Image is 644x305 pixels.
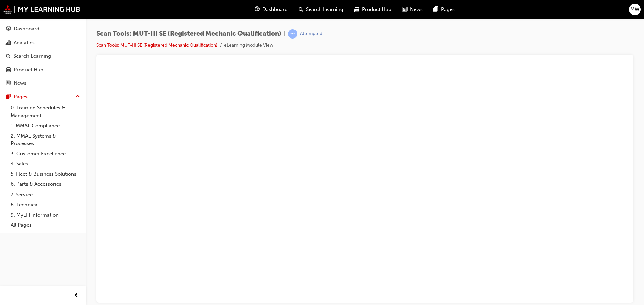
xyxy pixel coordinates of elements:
a: 5. Fleet & Business Solutions [8,169,83,179]
a: 1. MMAL Compliance [8,121,83,131]
span: search-icon [6,53,11,59]
a: Search Learning [3,50,83,62]
span: Pages [441,6,455,13]
div: Attempted [300,31,322,37]
span: guage-icon [6,26,11,32]
span: Scan Tools: MUT-III SE (Registered Mechanic Qualification) [96,30,281,38]
a: Product Hub [3,64,83,76]
span: pages-icon [6,94,11,100]
a: All Pages [8,220,83,230]
span: car-icon [6,67,11,73]
span: up-icon [75,92,80,101]
span: Dashboard [262,6,288,13]
span: prev-icon [74,292,79,300]
button: Pages [3,91,83,103]
span: MW [630,6,639,13]
a: 9. MyLH Information [8,210,83,220]
a: Dashboard [3,23,83,35]
a: News [3,77,83,89]
span: news-icon [6,80,11,86]
div: Dashboard [14,25,39,33]
a: 2. MMAL Systems & Processes [8,131,83,149]
div: News [14,79,26,87]
span: car-icon [354,5,359,14]
a: search-iconSearch Learning [293,3,349,16]
a: 6. Parts & Accessories [8,179,83,189]
div: Product Hub [14,66,43,74]
span: search-icon [299,5,303,14]
a: guage-iconDashboard [249,3,293,16]
li: eLearning Module View [224,42,273,49]
a: Analytics [3,36,83,49]
button: MW [629,4,641,15]
span: news-icon [402,5,407,14]
a: 4. Sales [8,159,83,169]
a: Scan Tools: MUT-III SE (Registered Mechanic Qualification) [96,42,217,48]
a: pages-iconPages [428,3,460,16]
a: car-iconProduct Hub [349,3,397,16]
span: Search Learning [306,6,343,13]
span: News [410,6,423,13]
a: 7. Service [8,189,83,200]
span: | [284,30,285,38]
div: Pages [14,93,28,101]
span: pages-icon [433,5,438,14]
a: 0. Training Schedules & Management [8,103,83,121]
span: guage-icon [255,5,260,14]
span: Product Hub [362,6,391,13]
div: Analytics [14,39,35,47]
a: 8. Technical [8,200,83,210]
div: Search Learning [13,52,51,60]
span: chart-icon [6,40,11,46]
a: news-iconNews [397,3,428,16]
span: learningRecordVerb_ATTEMPT-icon [288,29,297,39]
a: 3. Customer Excellence [8,149,83,159]
button: DashboardAnalyticsSearch LearningProduct HubNews [3,21,83,91]
img: mmal [3,5,80,14]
